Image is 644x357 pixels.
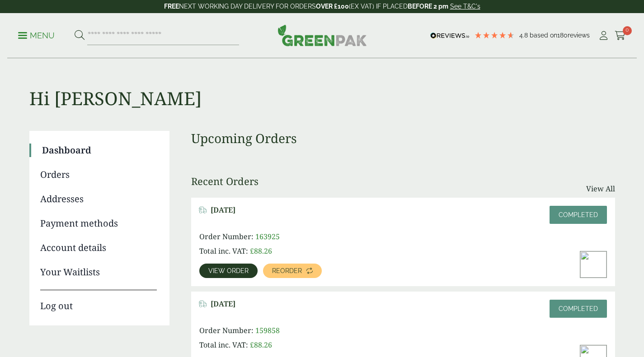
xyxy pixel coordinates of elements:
[474,31,515,39] div: 4.78 Stars
[40,168,157,181] a: Orders
[408,3,448,10] strong: BEFORE 2 pm
[211,206,235,214] span: [DATE]
[250,340,272,350] bdi: 88.26
[519,32,530,39] span: 4.8
[42,144,157,157] a: Dashboard
[559,305,598,312] span: Completed
[530,32,557,39] span: Based on
[40,290,157,313] a: Log out
[586,183,615,194] a: View All
[250,246,272,256] bdi: 88.26
[199,325,254,335] span: Order Number:
[255,325,280,335] span: 159858
[568,32,590,39] span: reviews
[450,3,480,10] a: See T&C's
[615,31,626,40] i: Cart
[316,3,349,10] strong: OVER £100
[430,32,470,39] img: REVIEWS.io
[29,59,615,109] h1: Hi [PERSON_NAME]
[580,251,606,278] img: 4048WH-40cm-8-Fold-Tablin-White-Pack-300x300.jpg
[199,340,248,350] span: Total inc. VAT:
[250,340,254,350] span: £
[208,268,249,274] span: View order
[18,30,55,41] p: Menu
[598,31,609,40] i: My Account
[40,217,157,230] a: Payment methods
[615,29,626,42] a: 0
[557,32,568,39] span: 180
[559,211,598,218] span: Completed
[18,30,55,39] a: Menu
[164,3,179,10] strong: FREE
[40,241,157,255] a: Account details
[40,265,157,279] a: Your Waitlists
[272,268,302,274] span: Reorder
[623,26,632,35] span: 0
[40,192,157,206] a: Addresses
[211,300,235,308] span: [DATE]
[199,264,258,278] a: View order
[277,24,367,46] img: GreenPak Supplies
[199,232,254,241] span: Order Number:
[199,246,248,256] span: Total inc. VAT:
[263,264,322,278] a: Reorder
[191,131,615,146] h3: Upcoming Orders
[255,232,280,241] span: 163925
[191,175,259,187] h3: Recent Orders
[250,246,254,256] span: £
